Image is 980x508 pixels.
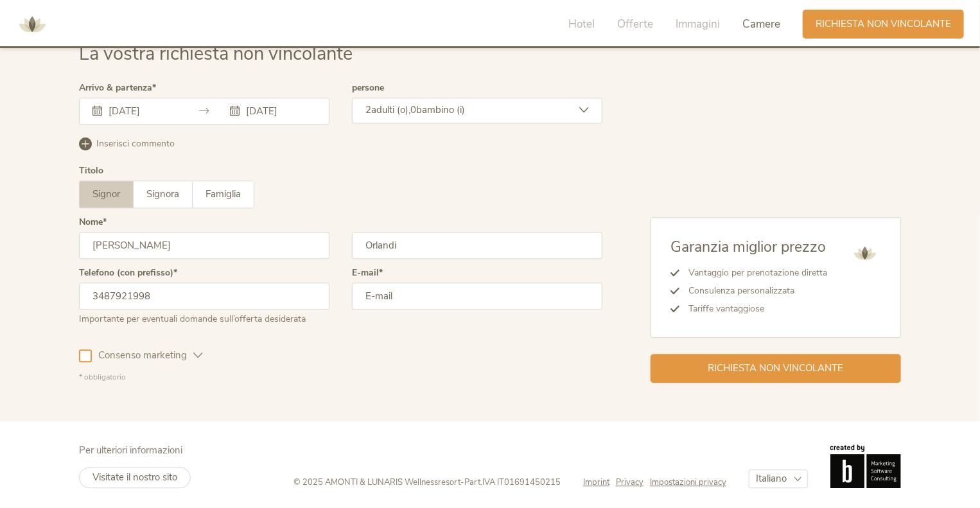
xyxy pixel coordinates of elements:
span: Offerte [617,17,653,31]
span: bambino (i) [416,103,465,116]
input: Cognome [352,232,602,259]
li: Tariffe vantaggiose [679,300,827,318]
span: Richiesta non vincolante [708,362,844,375]
a: AMONTI & LUNARIS Wellnessresort [13,19,51,28]
input: Telefono (con prefisso) [79,283,329,310]
span: Camere [742,17,780,31]
span: adulti (o), [371,103,410,116]
span: 2 [365,103,371,116]
span: Famiglia [206,188,241,200]
span: Per ulteriori informazioni [79,444,182,457]
input: Nome [79,232,329,259]
div: * obbligatorio [79,372,602,383]
span: - [460,477,464,488]
span: Signora [146,188,179,200]
img: Brandnamic GmbH | Leading Hospitality Solutions [830,444,901,488]
span: Consenso marketing [92,349,193,362]
label: E-mail [352,268,383,277]
span: Imprint [583,477,609,488]
input: E-mail [352,283,602,310]
span: Inserisci commento [96,137,175,150]
span: 0 [410,103,416,116]
span: © 2025 AMONTI & LUNARIS Wellnessresort [293,477,460,488]
label: Telefono (con prefisso) [79,268,177,277]
img: AMONTI & LUNARIS Wellnessresort [849,237,881,269]
span: Signor [92,188,120,200]
div: Titolo [79,166,103,175]
a: Impostazioni privacy [650,477,726,488]
a: Visitate il nostro sito [79,467,191,488]
span: Part.IVA IT01691450215 [464,477,561,488]
img: AMONTI & LUNARIS Wellnessresort [13,5,51,44]
span: Richiesta non vincolante [816,17,951,31]
label: Arrivo & partenza [79,83,156,92]
span: Garanzia miglior prezzo [670,237,826,257]
span: La vostra richiesta non vincolante [79,41,353,66]
input: Arrivo [105,105,179,118]
li: Consulenza personalizzata [679,282,827,300]
label: Nome [79,218,107,227]
span: Hotel [568,17,595,31]
span: Immagini [676,17,720,31]
span: Visitate il nostro sito [92,471,177,484]
label: persone [352,83,384,92]
li: Vantaggio per prenotazione diretta [679,264,827,282]
div: Importante per eventuali domande sull’offerta desiderata [79,310,329,326]
a: Imprint [583,477,616,488]
a: Privacy [616,477,650,488]
span: Privacy [616,477,643,488]
input: Partenza [243,105,316,118]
